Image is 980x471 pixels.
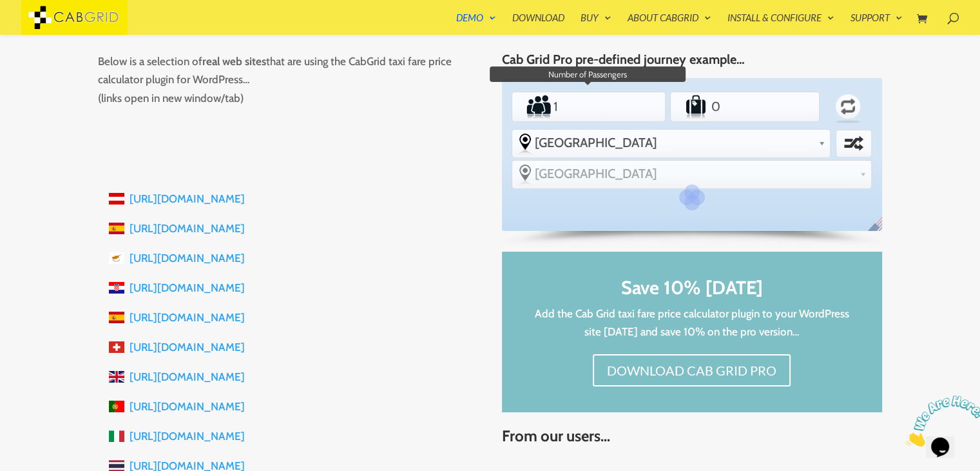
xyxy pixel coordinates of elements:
img: Chat attention grabber [5,5,85,56]
h4: Cab Grid Pro pre-defined journey example… [502,52,882,73]
a: Support [850,13,903,35]
a: Buy [581,13,611,35]
span: [GEOGRAPHIC_DATA] [535,135,813,150]
a: [URL][DOMAIN_NAME] [130,370,245,383]
a: CabGrid Taxi Plugin [21,9,128,23]
a: [URL][DOMAIN_NAME] [130,222,245,235]
a: [URL][DOMAIN_NAME] [130,192,245,205]
label: Return [826,88,870,125]
p: Add the Cab Grid taxi fare price calculator plugin to your WordPress site [DATE] and save 10% on ... [528,305,856,342]
div: Select the place the destination address is within [512,161,871,186]
label: Number of Passengers [514,94,552,119]
iframe: chat widget [900,390,980,452]
a: [URL][DOMAIN_NAME] [130,400,245,413]
a: [URL][DOMAIN_NAME] [130,281,245,294]
span: English [865,215,891,242]
a: [URL][DOMAIN_NAME] [130,252,245,265]
label: Number of Suitcases [673,94,709,119]
a: About CabGrid [628,13,711,35]
a: Download [512,13,564,35]
a: Download Cab Grid Pro [593,354,791,386]
a: [URL][DOMAIN_NAME] [130,311,245,324]
p: Below is a selection of that are using the CabGrid taxi fare price calculator plugin for WordPres... [98,52,478,108]
strong: real web sites [202,55,266,68]
input: Number of Suitcases [709,94,782,119]
h3: From our users… [502,428,882,451]
h2: Save 10% [DATE] [528,277,856,305]
label: Swap selected destinations [838,132,870,155]
a: [URL][DOMAIN_NAME] [130,341,245,354]
a: [URL][DOMAIN_NAME] [130,430,245,443]
input: Number of Passengers [552,94,626,119]
span: [GEOGRAPHIC_DATA] [535,166,854,181]
div: Select the place the starting address falls within [512,130,830,155]
a: Demo [456,13,496,35]
a: Install & Configure [727,13,834,35]
div: Please wait... [687,192,697,203]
